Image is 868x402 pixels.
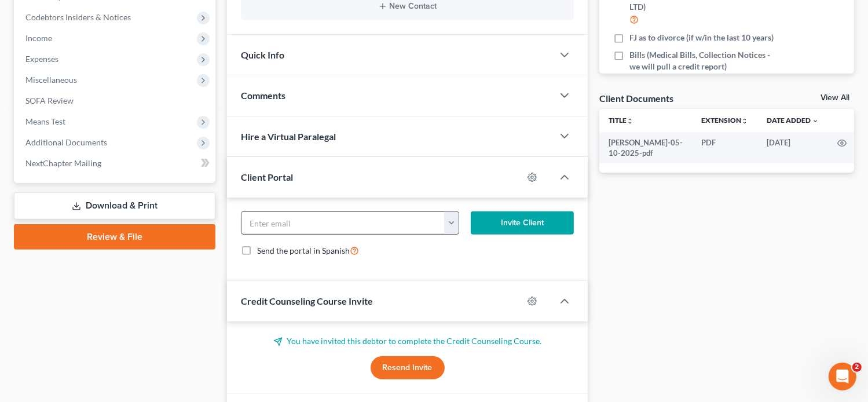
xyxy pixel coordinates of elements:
i: expand_more [812,118,819,125]
span: SOFA Review [25,96,74,105]
a: View All [821,94,849,102]
td: [DATE] [757,132,828,164]
span: Quick Info [241,49,284,60]
a: NextChapter Mailing [16,153,215,174]
button: Resend Invite [371,356,445,379]
span: Means Test [25,116,65,126]
a: Review & File [14,224,215,250]
span: Codebtors Insiders & Notices [25,12,131,22]
span: 2 [852,363,862,372]
span: Miscellaneous [25,75,77,85]
span: Credit Counseling Course Invite [241,295,373,306]
a: Date Added expand_more [767,116,819,125]
button: New Contact [250,2,565,11]
span: FJ as to divorce (if w/in the last 10 years) [629,32,774,43]
button: Invite Client [471,211,574,235]
i: unfold_more [627,118,633,125]
td: [PERSON_NAME]-05-10-2025-pdf [599,132,692,164]
span: Send the portal in Spanish [257,246,350,255]
a: Titleunfold_more [609,116,633,125]
span: Client Portal [241,171,293,182]
input: Enter email [241,212,445,234]
a: Download & Print [14,192,215,220]
div: Client Documents [599,92,673,104]
a: SOFA Review [16,90,215,111]
a: Extensionunfold_more [701,116,748,125]
p: You have invited this debtor to complete the Credit Counseling Course. [241,335,574,347]
i: unfold_more [741,118,748,125]
td: PDF [692,132,757,164]
span: Bills (Medical Bills, Collection Notices - we will pull a credit report) [629,49,781,72]
span: NextChapter Mailing [25,158,101,168]
span: Hire a Virtual Paralegal [241,131,336,142]
iframe: Intercom live chat [829,363,856,390]
span: Additional Documents [25,137,107,147]
span: Expenses [25,54,58,64]
span: Income [25,33,52,43]
span: Comments [241,90,285,101]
